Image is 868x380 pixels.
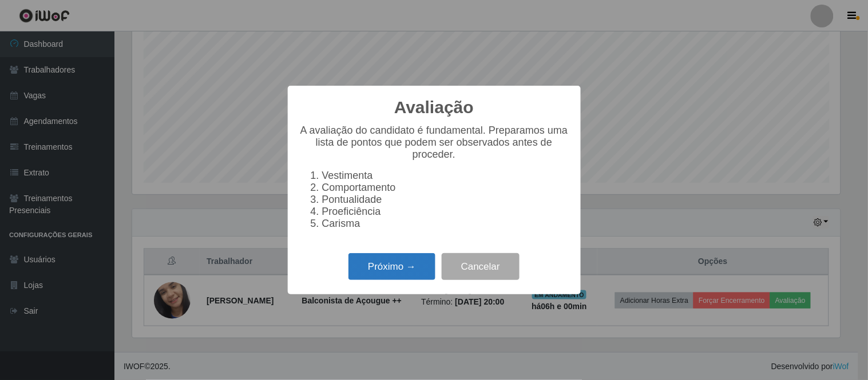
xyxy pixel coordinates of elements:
[348,253,435,280] button: Próximo →
[322,194,569,206] li: Pontualidade
[322,182,569,194] li: Comportamento
[322,218,569,230] li: Carisma
[442,253,520,280] button: Cancelar
[322,170,569,182] li: Vestimenta
[299,125,569,161] p: A avaliação do candidato é fundamental. Preparamos uma lista de pontos que podem ser observados a...
[322,206,569,218] li: Proeficiência
[394,97,474,118] h2: Avaliação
